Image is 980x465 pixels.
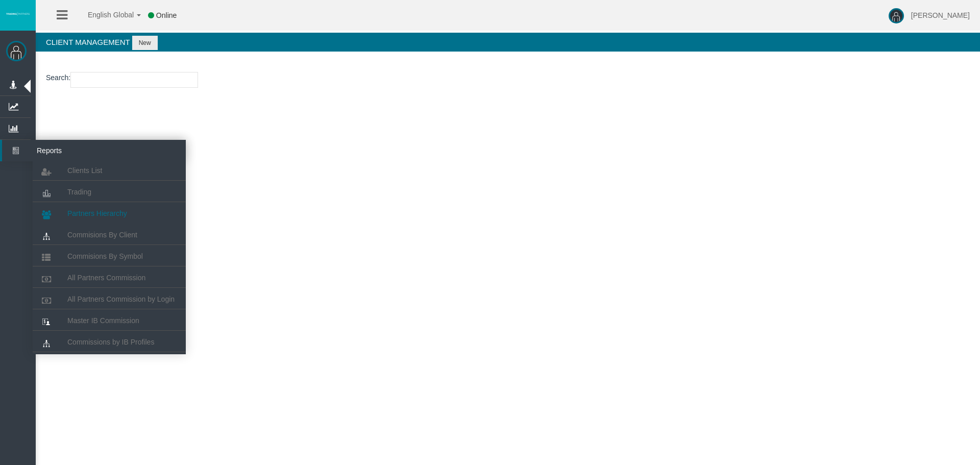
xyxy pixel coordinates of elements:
a: Trading [33,183,186,201]
p: : [46,72,970,88]
img: user-image [889,8,904,23]
span: All Partners Commission by Login [67,295,175,303]
span: Commisions By Symbol [67,252,143,260]
a: Reports [2,140,186,161]
span: Partners Hierarchy [67,209,127,217]
span: [PERSON_NAME] [911,11,970,19]
a: Master IB Commission [33,311,186,330]
span: All Partners Commission [67,274,145,282]
a: Partners Hierarchy [33,204,186,223]
span: Master IB Commission [67,316,139,325]
span: Online [156,11,177,19]
span: Client Management [46,38,130,46]
button: New [132,36,158,50]
span: Reports [29,140,129,161]
img: logo.svg [5,12,31,16]
span: Trading [67,188,91,196]
span: English Global [75,11,134,19]
span: Commisions By Client [67,231,137,239]
a: Commissions by IB Profiles [33,333,186,351]
label: Search [46,72,68,84]
span: Commissions by IB Profiles [67,338,154,346]
a: Commisions By Symbol [33,247,186,265]
a: Commisions By Client [33,226,186,244]
a: Clients List [33,161,186,180]
a: All Partners Commission by Login [33,290,186,308]
span: Clients List [67,166,102,175]
a: All Partners Commission [33,268,186,287]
